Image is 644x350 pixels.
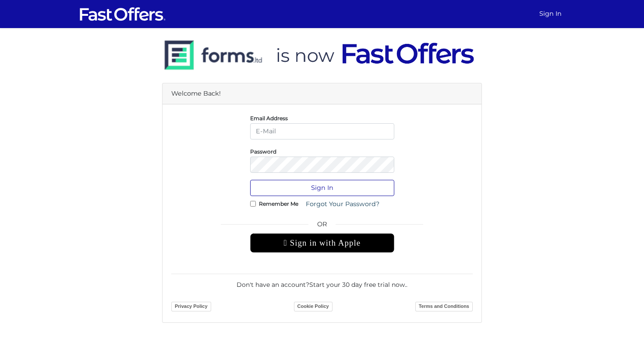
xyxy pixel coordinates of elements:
[163,83,481,104] div: Welcome Back!
[250,180,394,196] button: Sign In
[250,117,288,119] label: Email Address
[250,123,394,139] input: E-Mail
[259,203,298,205] label: Remember Me
[250,233,394,253] div: Sign in with Apple
[250,219,394,233] span: OR
[171,274,473,289] div: Don't have an account? .
[300,196,385,212] a: Forgot Your Password?
[415,302,473,311] a: Terms and Conditions
[309,281,406,289] a: Start your 30 day free trial now.
[536,5,565,22] a: Sign In
[250,150,276,153] label: Password
[171,302,211,311] a: Privacy Policy
[294,302,333,311] a: Cookie Policy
